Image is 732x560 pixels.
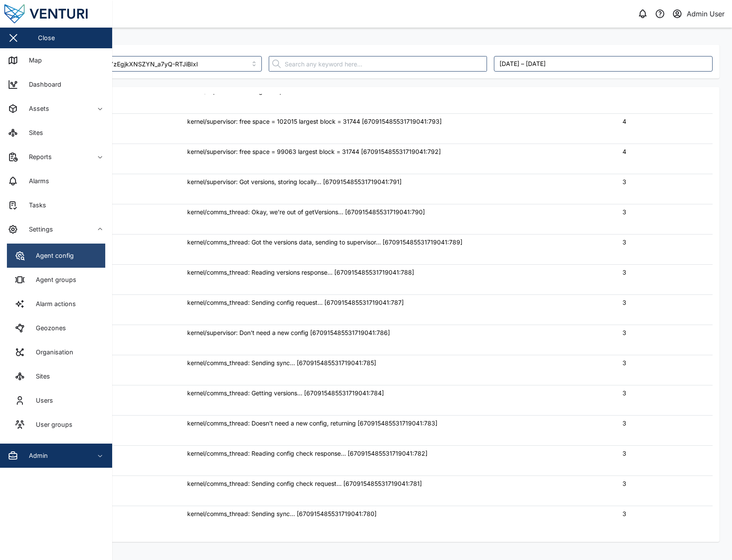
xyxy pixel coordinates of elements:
div: 3 [622,298,702,307]
div: 3 [622,449,702,458]
div: 3 [622,328,702,338]
div: 4 [622,117,702,126]
div: kernel/comms_thread: Getting versions... [670915485531719041:784] [187,388,602,398]
div: Agent config [29,251,74,260]
a: Alarm actions [7,292,105,316]
div: Users [29,396,53,405]
input: Choose an asset [43,56,262,72]
input: Search any keyword here... [269,56,487,72]
div: Assets [22,104,49,113]
div: Sites [22,128,43,138]
a: Organisation [7,340,105,364]
div: kernel/comms_thread: Sending config check request... [670915485531719041:781] [187,479,602,488]
div: 3 [622,207,702,217]
div: 3 [622,388,702,398]
div: Agent groups [29,275,76,285]
div: kernel/comms_thread: Sending config request... [670915485531719041:787] [187,298,602,307]
a: User groups [7,413,105,437]
div: Map [22,56,42,65]
div: Sites [29,372,50,381]
div: kernel/comms_thread: Reading versions response... [670915485531719041:788] [187,268,602,277]
div: kernel/comms_thread: Sending sync... [670915485531719041:785] [187,358,602,368]
a: Users [7,388,105,413]
div: Organisation [29,347,73,357]
div: 3 [622,268,702,277]
div: kernel/comms_thread: Got the versions data, sending to supervisor... [670915485531719041:789] [187,238,602,247]
div: kernel/comms_thread: Reading config check response... [670915485531719041:782] [187,449,602,458]
div: kernel/supervisor: Don't need a new config [670915485531719041:786] [187,328,602,338]
img: Main Logo [4,4,116,23]
div: 3 [622,419,702,428]
div: Settings [22,225,53,234]
div: 4 [622,147,702,156]
div: kernel/comms_thread: Okay, we're out of getVersions... [670915485531719041:790] [187,207,602,217]
div: kernel/comms_thread: Doesn't need a new config, returning [670915485531719041:783] [187,419,602,428]
div: Admin [22,451,48,460]
div: 3 [622,358,702,368]
div: 3 [622,479,702,488]
div: Geozones [29,323,66,333]
button: August 20, 2025 – August 27, 2025 [494,56,713,72]
div: Reports [22,152,52,162]
div: kernel/supervisor: Got versions, storing locally... [670915485531719041:791] [187,177,602,187]
a: Sites [7,364,105,388]
div: 3 [622,177,702,187]
a: Geozones [7,316,105,340]
div: Dashboard [22,80,61,89]
div: kernel/supervisor: free space = 99063 largest block = 31744 [670915485531719041:792] [187,147,602,156]
div: Alarms [22,176,49,186]
button: Admin User [671,8,725,20]
a: Agent groups [7,268,105,292]
a: Agent config [7,244,105,268]
div: 3 [622,509,702,519]
div: Close [38,33,55,43]
div: Tasks [22,200,46,210]
div: kernel/comms_thread: Sending sync... [670915485531719041:780] [187,509,602,519]
div: Admin User [687,9,725,19]
div: kernel/supervisor: free space = 102015 largest block = 31744 [670915485531719041:793] [187,117,602,126]
div: Alarm actions [29,299,76,309]
div: User groups [29,420,72,429]
div: 3 [622,238,702,247]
